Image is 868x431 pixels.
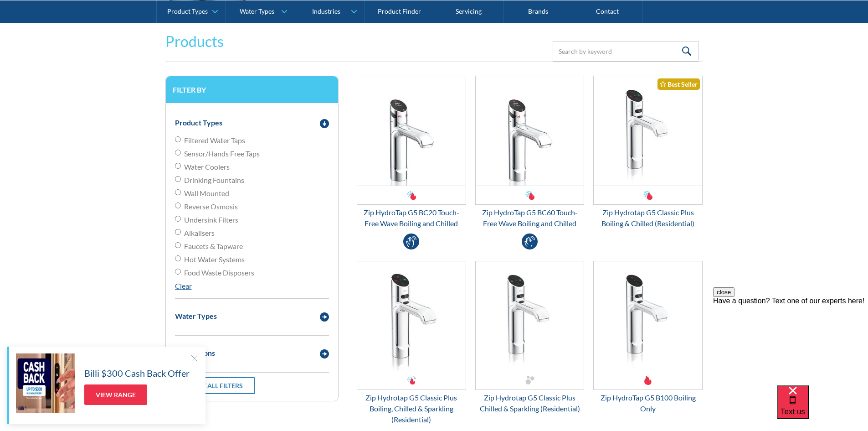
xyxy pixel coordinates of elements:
div: Zip Hydrotap G5 Classic Plus Boiling, Chilled & Sparkling (Residential) [357,392,466,425]
a: Zip HydroTap G5 BC60 Touch-Free Wave Boiling and ChilledZip HydroTap G5 BC60 Touch-Free Wave Boil... [475,76,585,229]
input: Undersink Filters [175,216,181,222]
span: Hot Water Systems [184,254,245,265]
input: Alkalisers [175,229,181,235]
div: Water Types [175,311,217,322]
iframe: podium webchat widget prompt [713,287,868,397]
a: Zip Hydrotap G5 Classic Plus Boiling & Chilled (Residential)Best SellerZip Hydrotap G5 Classic Pl... [593,76,703,229]
span: Faucets & Tapware [184,241,243,252]
span: Food Waste Disposers [184,267,254,278]
span: Reverse Osmosis [184,201,238,212]
span: Alkalisers [184,228,215,239]
input: Sensor/Hands Free Taps [175,150,181,156]
h3: Filter by [173,85,331,94]
div: Zip Hydrotap G5 Classic Plus Chilled & Sparkling (Residential) [475,392,585,414]
input: Food Waste Disposers [175,269,181,275]
div: Water Types [240,7,274,15]
img: Zip HydroTap G5 BC60 Touch-Free Wave Boiling and Chilled [476,76,584,186]
img: Zip HydroTap G5 BC20 Touch-Free Wave Boiling and Chilled [357,76,466,186]
a: Zip Hydrotap G5 Classic Plus Chilled & Sparkling (Residential)Zip Hydrotap G5 Classic Plus Chille... [475,261,585,414]
input: Reverse Osmosis [175,203,181,208]
img: Zip HydroTap G5 B100 Boiling Only [594,261,702,371]
input: Filtered Water Taps [175,136,181,142]
div: Product Types [175,117,222,128]
div: Industries [312,7,340,15]
div: Zip HydroTap G5 BC60 Touch-Free Wave Boiling and Chilled [475,207,585,229]
a: Zip Hydrotap G5 Classic Plus Boiling, Chilled & Sparkling (Residential)Zip Hydrotap G5 Classic Pl... [357,261,466,425]
div: Zip Hydrotap G5 Classic Plus Boiling & Chilled (Residential) [593,207,703,229]
a: Zip HydroTap G5 B100 Boiling OnlyZip HydroTap G5 B100 Boiling Only [593,261,703,414]
h2: Products [165,31,224,52]
input: Faucets & Tapware [175,242,181,248]
img: Zip Hydrotap G5 Classic Plus Boiling, Chilled & Sparkling (Residential) [357,261,466,371]
span: Filtered Water Taps [184,135,245,146]
input: Hot Water Systems [175,255,181,261]
h5: Billi $300 Cash Back Offer [84,366,190,380]
a: View Range [84,384,147,405]
div: Best Seller [657,78,700,90]
iframe: podium webchat widget bubble [777,385,868,431]
a: Reset all filters [175,377,255,394]
a: Zip HydroTap G5 BC20 Touch-Free Wave Boiling and ChilledZip HydroTap G5 BC20 Touch-Free Wave Boil... [357,76,466,229]
span: Wall Mounted [184,188,229,199]
div: Zip HydroTap G5 BC20 Touch-Free Wave Boiling and Chilled [357,207,466,229]
span: Water Coolers [184,161,230,172]
a: Clear [175,281,192,290]
span: Drinking Fountains [184,175,244,186]
img: Billi $300 Cash Back Offer [16,353,75,413]
span: Undersink Filters [184,214,238,225]
input: Wall Mounted [175,189,181,195]
div: Product Types [167,7,208,15]
input: Water Coolers [175,163,181,169]
div: Zip HydroTap G5 B100 Boiling Only [593,392,703,414]
img: Zip Hydrotap G5 Classic Plus Boiling & Chilled (Residential) [594,76,702,186]
img: Zip Hydrotap G5 Classic Plus Chilled & Sparkling (Residential) [476,261,584,371]
span: Sensor/Hands Free Taps [184,148,260,159]
input: Drinking Fountains [175,176,181,182]
input: Search by keyword [553,41,699,62]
